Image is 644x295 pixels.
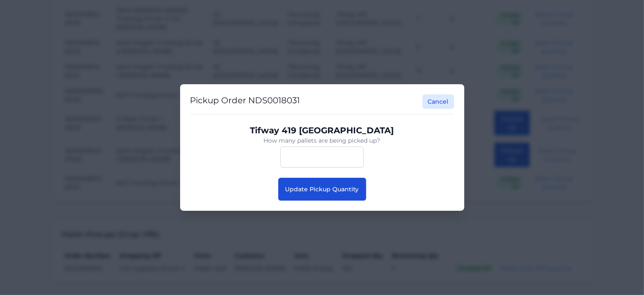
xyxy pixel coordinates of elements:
p: How many pallets are being picked up? [197,136,447,145]
button: Update Pickup Quantity [278,178,366,201]
button: Cancel [422,94,454,109]
h2: Pickup Order NDS0018031 [190,94,300,109]
p: Tifway 419 [GEOGRAPHIC_DATA] [197,124,447,136]
span: Update Pickup Quantity [285,185,359,193]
